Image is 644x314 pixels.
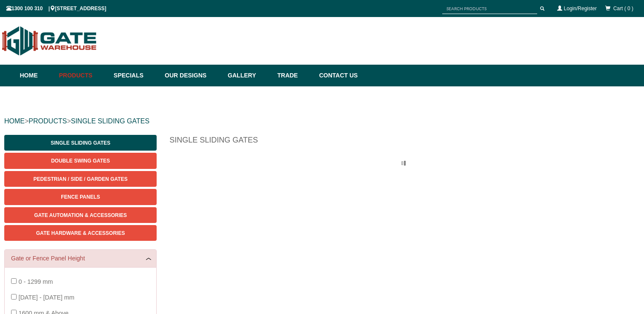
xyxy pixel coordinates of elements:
span: Gate Automation & Accessories [34,212,127,218]
span: 1300 100 310 | [STREET_ADDRESS] [6,6,106,11]
span: Gate Hardware & Accessories [36,230,125,236]
a: PRODUCTS [29,117,67,125]
img: please_wait.gif [401,161,408,166]
a: Single Sliding Gates [4,135,157,151]
span: Single Sliding Gates [51,140,110,146]
span: Pedestrian / Side / Garden Gates [34,176,128,182]
a: HOME [4,117,25,125]
a: Specials [109,65,160,86]
span: 0 - 1299 mm [18,278,53,285]
span: Fence Panels [61,194,100,200]
a: SINGLE SLIDING GATES [71,117,149,125]
a: Pedestrian / Side / Garden Gates [4,171,157,187]
a: Gate or Fence Panel Height [11,254,150,263]
a: Our Designs [160,65,223,86]
span: Cart ( 0 ) [613,6,633,11]
a: Gate Hardware & Accessories [4,225,157,241]
span: [DATE] - [DATE] mm [18,294,74,301]
input: SEARCH PRODUCTS [442,3,537,14]
a: Home [20,65,55,86]
a: Contact Us [315,65,358,86]
span: Double Swing Gates [51,158,110,164]
h1: Single Sliding Gates [169,135,640,150]
div: > > [4,108,640,135]
a: Gallery [223,65,273,86]
a: Fence Panels [4,189,157,205]
a: Login/Register [564,6,597,11]
a: Gate Automation & Accessories [4,207,157,223]
a: Double Swing Gates [4,153,157,168]
a: Products [55,65,110,86]
a: Trade [273,65,315,86]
